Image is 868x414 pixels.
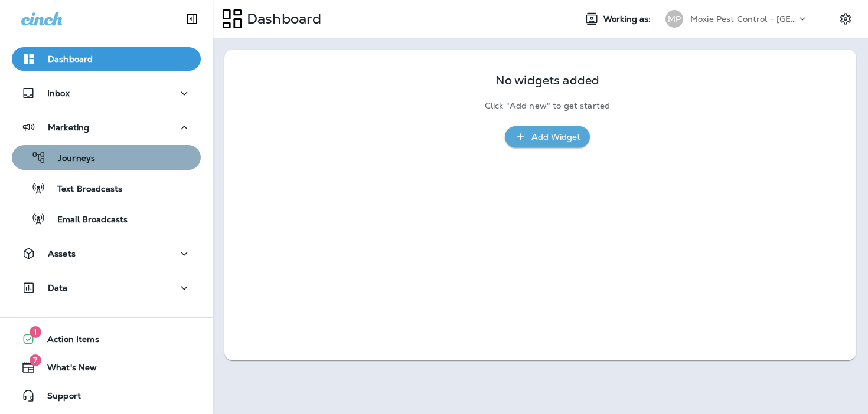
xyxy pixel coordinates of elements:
button: 7What's New [12,356,201,379]
p: Dashboard [48,54,93,64]
button: Add Widget [505,126,590,148]
button: Collapse Sidebar [175,7,208,31]
button: Marketing [12,116,201,139]
span: Support [35,391,81,405]
div: MP [665,10,683,28]
p: Assets [48,249,76,258]
p: Marketing [48,123,89,132]
span: What's New [35,363,97,377]
button: Text Broadcasts [12,176,201,201]
p: No widgets added [495,75,599,86]
span: 1 [30,326,41,338]
span: 7 [30,354,41,366]
p: Moxie Pest Control - [GEOGRAPHIC_DATA] [690,14,797,24]
button: Data [12,276,201,300]
p: Click "Add new" to get started [485,101,610,111]
button: Settings [835,8,856,29]
button: Support [12,384,201,408]
button: Journeys [12,145,201,170]
p: Email Broadcasts [45,215,128,226]
span: Action Items [35,334,99,349]
button: 1Action Items [12,327,201,351]
span: Working as: [603,14,654,24]
p: Journeys [46,153,95,165]
div: Add Widget [531,130,580,144]
p: Text Broadcasts [45,184,122,195]
button: Assets [12,242,201,265]
p: Data [48,283,68,293]
button: Dashboard [12,47,201,71]
p: Inbox [47,88,70,98]
button: Email Broadcasts [12,206,201,231]
button: Inbox [12,81,201,105]
p: Dashboard [242,10,321,28]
